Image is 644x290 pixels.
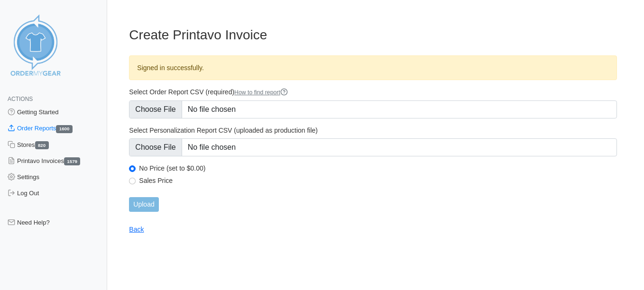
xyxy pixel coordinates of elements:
input: Upload [129,197,158,212]
label: Select Personalization Report CSV (uploaded as production file) [129,126,617,135]
span: 1579 [64,157,80,165]
label: Sales Price [139,176,617,185]
label: No Price (set to $0.00) [139,164,617,172]
span: Actions [8,96,33,102]
span: 820 [35,141,49,149]
label: Select Order Report CSV (required) [129,88,617,97]
div: Signed in successfully. [129,55,617,80]
h3: Create Printavo Invoice [129,27,617,43]
a: Back [129,226,144,233]
a: How to find report [234,89,288,96]
span: 1600 [56,125,72,133]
